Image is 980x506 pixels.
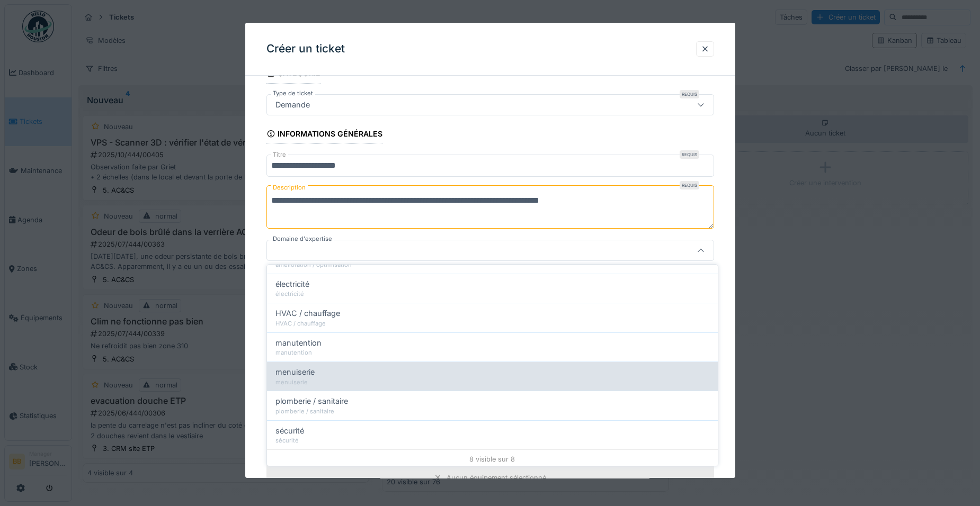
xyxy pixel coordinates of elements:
label: Description [271,181,308,194]
div: amélioration / optimisation [275,260,709,269]
div: électricité [275,290,709,299]
label: Domaine d'expertise [271,234,334,243]
div: Requis [680,90,699,98]
div: 8 visible sur 8 [267,449,718,468]
span: menuiserie [275,366,315,378]
div: Aucun équipement sélectionné [447,473,546,483]
span: sécurité [275,425,304,437]
div: Requis [680,150,699,159]
div: plomberie / sanitaire [275,407,709,416]
label: Type de ticket [271,89,315,98]
span: HVAC / chauffage [275,308,340,319]
label: Titre [271,150,288,159]
div: menuiserie [275,378,709,387]
div: manutention [275,348,709,357]
span: manutention [275,337,322,349]
div: Requis [680,181,699,189]
span: électricité [275,278,309,290]
div: Informations générales [266,126,383,144]
span: plomberie / sanitaire [275,395,348,407]
div: Catégorie [266,66,321,84]
div: HVAC / chauffage [275,319,709,328]
h3: Créer un ticket [266,42,345,56]
div: Demande [271,99,314,111]
div: sécurité [275,436,709,445]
